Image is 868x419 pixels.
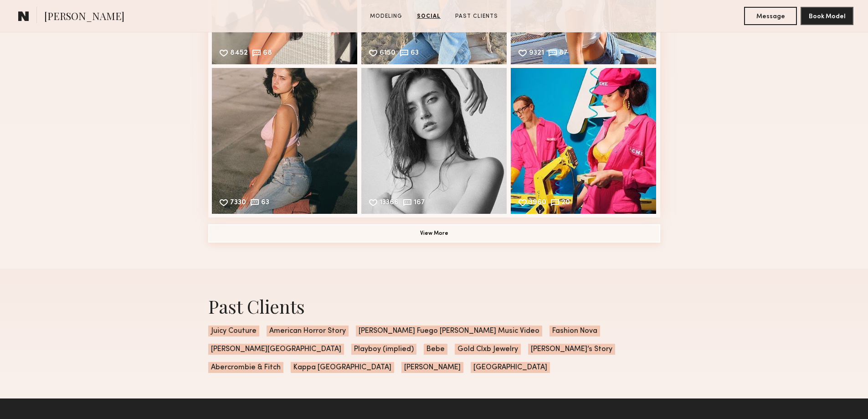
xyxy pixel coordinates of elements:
[801,12,853,20] a: Book Model
[351,344,416,355] span: Playboy (implied)
[452,12,502,21] a: Past Clients
[801,7,853,25] button: Book Model
[414,199,425,207] div: 167
[455,344,521,355] span: Gold Clxb Jewelry
[380,199,399,207] div: 13366
[528,344,615,355] span: [PERSON_NAME]’s Story
[380,50,395,58] div: 6150
[744,7,797,25] button: Message
[230,50,248,58] div: 8452
[366,12,406,21] a: Modeling
[44,9,124,25] span: [PERSON_NAME]
[529,50,544,58] div: 9321
[208,326,259,336] span: Juicy Couture
[559,50,568,58] div: 87
[261,199,269,207] div: 63
[230,199,246,207] div: 7330
[291,362,394,373] span: Kappa [GEOGRAPHIC_DATA]
[208,294,660,318] div: Past Clients
[401,362,463,373] span: [PERSON_NAME]
[267,326,349,336] span: American Horror Story
[413,12,444,21] a: Social
[424,344,447,355] span: Bebe
[208,224,660,243] button: View More
[411,50,419,58] div: 63
[529,199,546,207] div: 3960
[561,199,570,207] div: 20
[356,326,542,336] span: [PERSON_NAME] Fuego [PERSON_NAME] Music Video
[550,326,600,336] span: Fashion Nova
[471,362,550,373] span: [GEOGRAPHIC_DATA]
[263,50,272,58] div: 68
[208,362,283,373] span: Abercrombie & Fitch
[208,344,344,355] span: [PERSON_NAME][GEOGRAPHIC_DATA]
